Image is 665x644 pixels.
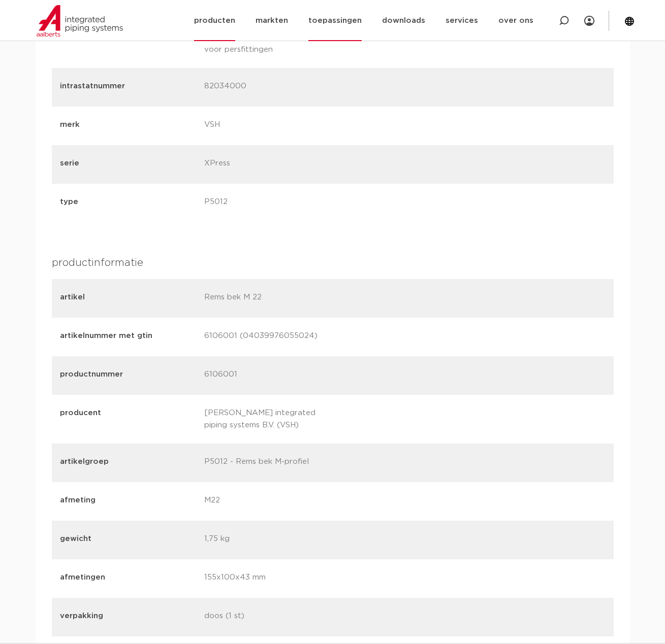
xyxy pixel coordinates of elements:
p: productnummer [60,368,197,381]
h4: productinformatie [52,255,614,271]
p: producent [60,407,197,429]
p: [PERSON_NAME] integrated piping systems B.V. (VSH) [204,407,341,431]
p: EC012046 Persbek/persketting voor persfittingen [204,31,341,56]
p: doos (1 st) [204,610,341,624]
p: Rems bek M 22 [204,291,341,306]
p: intrastatnummer [60,80,197,92]
p: afmetingen [60,571,197,584]
p: artikel [60,291,197,303]
p: merk [60,119,197,131]
p: VSH [204,119,341,133]
p: artikelnummer met gtin [60,330,197,342]
p: 6106001 (04039976055024) [204,330,341,344]
p: 155x100x43 mm [204,571,341,586]
p: type [60,196,197,208]
p: 6106001 [204,368,341,383]
p: 1,75 kg [204,533,341,547]
p: serie [60,157,197,170]
p: gewicht [60,533,197,545]
p: verpakking [60,610,197,622]
p: ETIM klasse [60,31,197,54]
p: afmeting [60,494,197,506]
p: P5012 [204,196,341,210]
p: 82034000 [204,80,341,94]
p: XPress [204,157,341,172]
p: artikelgroep [60,456,197,468]
p: P5012 - Rems bek M-profiel [204,456,341,470]
p: M22 [204,494,341,509]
